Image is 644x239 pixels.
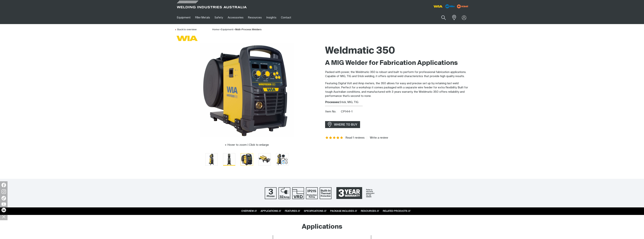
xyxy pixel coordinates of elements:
[261,210,281,212] a: APPLICATIONS ///
[383,210,410,212] a: RELATED PRODUCTS ///
[278,187,290,199] img: 32 Amp Supply Plug
[2,203,6,206] img: YouTube
[325,110,340,114] span: Item No.
[223,153,235,166] button: Go to slide 2
[325,137,344,139] span: Rating: 5
[432,13,450,22] input: Product name or item number...
[325,59,470,67] h2: A MIG Welder for Fabrication Applications
[175,11,193,24] a: Equipment
[279,11,294,24] a: Contact
[304,210,326,212] a: SPECIFICATIONS ///
[2,196,6,200] img: TikTok
[437,13,450,22] button: Search products
[332,122,360,128] span: WHERE TO BUY
[325,45,470,57] h1: Weldmatic 350
[258,153,271,166] button: Go to slide 4
[241,210,257,212] a: OVERVIEW ///
[223,153,235,165] img: Weldmatic 350
[306,187,318,199] img: IP21S Protection Rating
[341,110,353,113] span: CP144-1
[330,210,357,212] a: PACKAGE INCLUDES ///
[235,28,262,31] a: Multi-Process Welders
[1,213,7,220] img: hide socials
[276,153,288,166] button: Go to slide 5
[2,208,6,212] img: LinkedIn
[175,28,196,31] a: Back to overview of Multi-Process Welders
[246,11,264,24] a: Resources
[2,183,6,187] img: Facebook
[325,70,470,79] p: Packed with power, the Weldmatic 350 is robust and built to perform for professional fabrication ...
[292,187,304,199] img: Voltage Reduction Device
[333,185,379,201] a: 3 Year Warranty
[212,28,219,31] a: Home
[264,11,278,24] a: Insights
[212,11,225,24] a: Safety
[265,187,277,199] img: Three Phase
[259,153,271,165] img: Weldmatic 350
[325,100,470,105] div: Stick, MIG, TIG
[345,136,365,140] a: Read 1 reviews
[325,121,360,128] a: WHERE TO BUY
[367,136,388,140] a: Write a review
[175,11,396,24] nav: Main
[193,11,212,24] a: Filler Metals
[205,153,218,166] button: Go to slide 1
[320,187,331,199] img: Built In Thermal Protection
[285,210,300,212] a: FEATURES ///
[241,153,253,166] button: Go to slide 3
[302,223,342,231] h2: Applications
[276,153,288,165] img: Weldmatic 350
[361,210,379,212] a: RESOURCES ///
[241,153,253,165] img: Weldmatic 350
[2,189,6,194] img: Instagram
[221,28,233,31] a: Equipment
[225,11,246,24] a: Accessories
[325,101,340,104] strong: Processes:
[325,81,470,98] p: Featuring Digital Volt and Amp meters, the 350 allows for easy and precise set up by retaining la...
[212,28,262,32] nav: Breadcrumb
[206,153,218,165] img: Weldmatic 350
[200,43,294,137] img: Weldmatic 350
[222,143,271,147] button: Hover to zoom | Click to enlarge
[456,4,470,9] img: miller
